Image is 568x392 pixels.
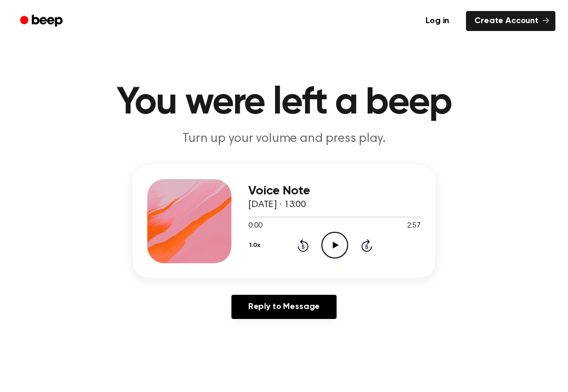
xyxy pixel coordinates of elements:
[415,9,460,33] a: Log in
[15,84,553,122] h1: You were left a beep
[407,221,421,232] span: 2:57
[466,11,555,31] a: Create Account
[231,295,337,319] a: Reply to Message
[248,236,264,254] button: 1.0x
[248,200,306,210] span: [DATE] · 13:00
[248,221,262,232] span: 0:00
[13,11,72,32] a: Beep
[248,184,421,198] h3: Voice Note
[82,130,486,148] p: Turn up your volume and press play.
